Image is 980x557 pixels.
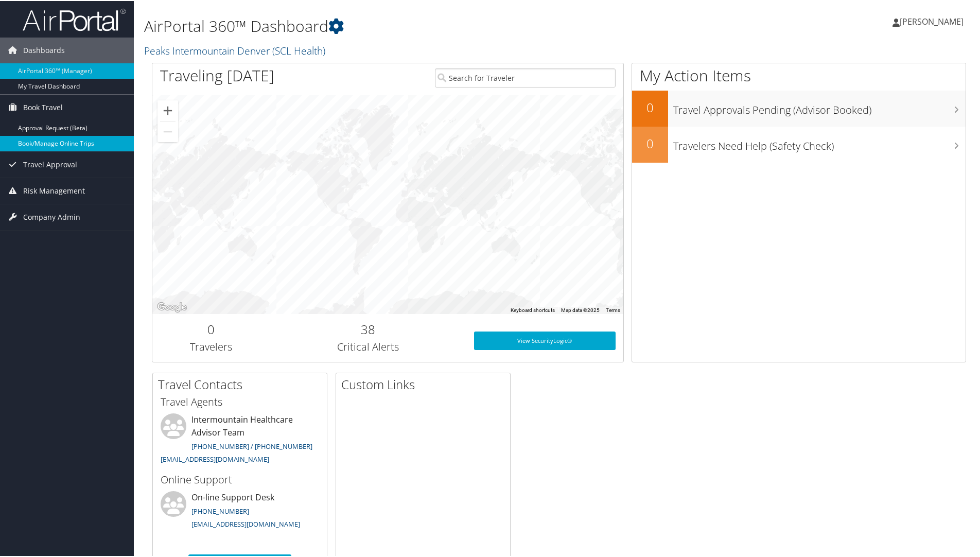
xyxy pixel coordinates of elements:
input: Search for Traveler [435,67,616,86]
h3: Critical Alerts [278,339,459,353]
button: Zoom out [157,120,178,141]
button: Keyboard shortcuts [511,306,555,313]
img: Google [155,300,189,313]
h2: 0 [632,134,668,151]
h3: Travelers [160,339,262,353]
span: Travel Approval [23,151,77,177]
a: [PERSON_NAME] [892,5,974,36]
a: Open this area in Google Maps (opens a new window) [155,300,189,313]
h2: Custom Links [341,375,510,392]
a: [EMAIL_ADDRESS][DOMAIN_NAME] [161,454,269,463]
a: 0Travelers Need Help (Safety Check) [632,126,966,162]
li: On-line Support Desk [155,490,324,532]
a: View SecurityLogic® [474,330,616,349]
span: Risk Management [23,177,85,203]
span: Dashboards [23,37,65,62]
a: 0Travel Approvals Pending (Advisor Booked) [632,90,966,126]
span: Map data ©2025 [561,306,600,312]
a: [EMAIL_ADDRESS][DOMAIN_NAME] [191,518,300,528]
a: [PHONE_NUMBER] [191,506,249,515]
img: airportal-logo.png [23,7,126,31]
h1: AirPortal 360™ Dashboard [144,14,697,36]
h1: Traveling [DATE] [160,64,274,85]
h2: Travel Contacts [158,375,327,392]
h2: 0 [632,98,668,115]
li: Intermountain Healthcare Advisor Team [155,412,324,467]
h3: Travel Agents [161,394,319,408]
span: [PERSON_NAME] [900,15,964,26]
button: Zoom in [157,99,178,120]
span: Company Admin [23,203,80,229]
h2: 0 [160,320,262,337]
h3: Online Support [161,472,319,486]
a: Terms (opens in new tab) [606,306,620,312]
a: Peaks Intermountain Denver (SCL Health) [144,43,328,57]
h3: Travelers Need Help (Safety Check) [673,133,966,152]
span: Book Travel [23,94,63,119]
h3: Travel Approvals Pending (Advisor Booked) [673,97,966,116]
h2: 38 [278,320,459,337]
h1: My Action Items [632,64,966,85]
a: [PHONE_NUMBER] / [PHONE_NUMBER] [191,441,312,450]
